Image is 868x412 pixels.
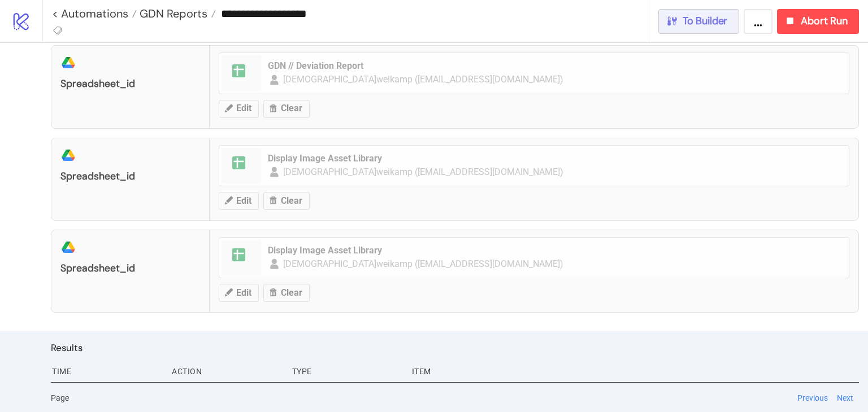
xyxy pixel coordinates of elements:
[777,9,859,34] button: Abort Run
[794,392,831,404] button: Previous
[171,361,283,382] div: Action
[137,6,207,21] span: GDN Reports
[51,361,163,382] div: Time
[51,340,859,355] h2: Results
[51,392,69,404] span: Page
[801,15,848,28] span: Abort Run
[834,392,857,404] button: Next
[658,9,740,34] button: To Builder
[137,8,216,19] a: GDN Reports
[52,8,137,19] a: < Automations
[291,361,403,382] div: Type
[411,361,859,382] div: Item
[683,15,728,28] span: To Builder
[744,9,772,34] button: ...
